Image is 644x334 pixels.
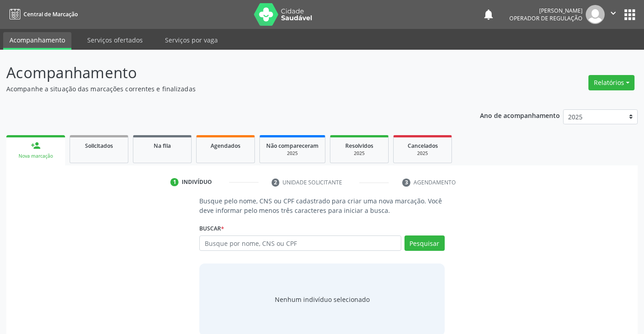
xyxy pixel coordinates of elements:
[605,5,622,24] button: 
[509,14,583,22] span: Operador de regulação
[199,221,224,235] label: Buscar
[154,142,171,150] span: Na fila
[13,153,59,160] div: Nova marcação
[480,109,560,121] p: Ano de acompanhamento
[182,178,212,186] div: Indivíduo
[170,178,179,186] div: 1
[404,235,445,251] button: Pesquisar
[199,235,401,251] input: Busque por nome, CNS ou CPF
[586,5,605,24] img: img
[337,150,382,157] div: 2025
[24,10,78,18] span: Central de Marcação
[31,141,41,151] div: person_add
[408,142,438,150] span: Cancelados
[482,8,495,21] button: notifications
[6,7,78,22] a: Central de Marcação
[199,196,444,215] p: Busque pelo nome, CNS ou CPF cadastrado para criar uma nova marcação. Você deve informar pelo men...
[608,8,618,18] i: 
[588,75,635,90] button: Relatórios
[3,32,71,50] a: Acompanhamento
[275,295,370,304] div: Nenhum indivíduo selecionado
[159,32,224,48] a: Serviços por vaga
[509,7,583,14] div: [PERSON_NAME]
[81,32,149,48] a: Serviços ofertados
[622,7,638,23] button: apps
[266,150,319,157] div: 2025
[345,142,373,150] span: Resolvidos
[400,150,445,157] div: 2025
[266,142,319,150] span: Não compareceram
[6,84,448,94] p: Acompanhe a situação das marcações correntes e finalizadas
[6,61,448,84] p: Acompanhamento
[85,142,113,150] span: Solicitados
[211,142,240,150] span: Agendados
